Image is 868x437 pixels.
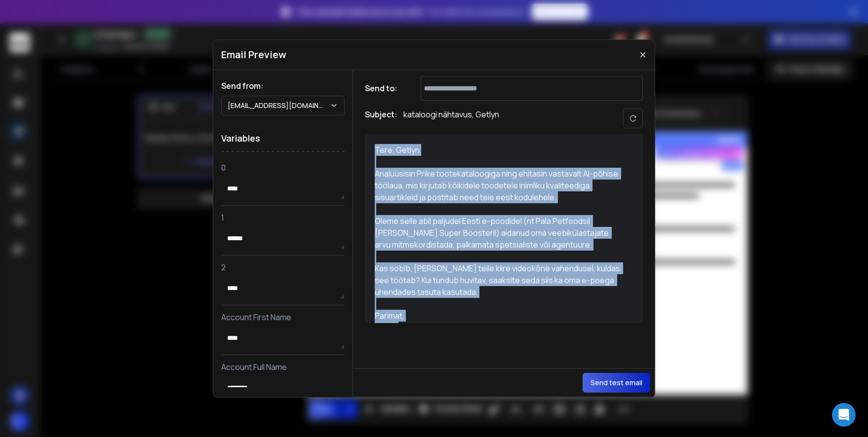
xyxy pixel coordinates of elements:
p: 2 [221,261,345,273]
button: Send test email [583,373,650,393]
div: Open Intercom Messenger [832,403,856,427]
p: [EMAIL_ADDRESS][DOMAIN_NAME] [228,101,330,110]
p: Account Full Name [221,361,345,373]
p: Account First Name [221,311,345,323]
h1: Send from: [221,80,345,92]
h1: Variables [221,125,345,152]
p: 1 [221,212,345,223]
p: kataloogi nähtavus, Getlyn [403,109,499,128]
h1: Subject: [365,109,397,128]
div: Tere, Getlyn Analüüsisin Prike tootekataloogiga ning ehitasin vastavalt AI-põhise töölaua, mis ki... [375,144,622,313]
p: 0 [221,162,345,174]
h1: Email Preview [221,48,286,62]
h1: Send to: [365,82,404,94]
